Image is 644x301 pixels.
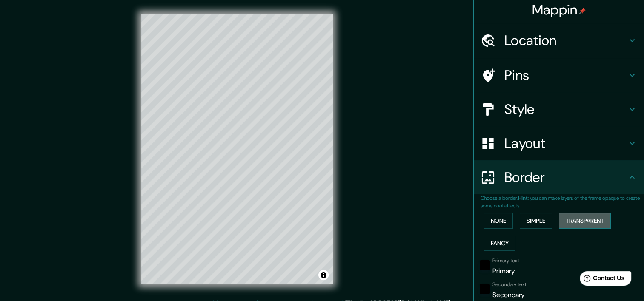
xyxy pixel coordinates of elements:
[474,92,644,126] div: Style
[532,1,586,18] h4: Mappin
[579,8,586,14] img: pin-icon.png
[568,268,635,292] iframe: Help widget launcher
[481,194,644,210] p: Choose a border. : you can make layers of the frame opaque to create some cool effects.
[474,58,644,92] div: Pins
[504,101,627,118] h4: Style
[492,257,519,264] label: Primary text
[504,67,627,84] h4: Pins
[484,213,513,229] button: None
[504,32,627,49] h4: Location
[474,23,644,57] div: Location
[518,195,528,202] b: Hint
[480,260,490,270] button: black
[480,284,490,294] button: black
[484,236,515,251] button: Fancy
[474,160,644,194] div: Border
[504,169,627,186] h4: Border
[520,213,552,229] button: Simple
[474,126,644,160] div: Layout
[504,135,627,152] h4: Layout
[559,213,611,229] button: Transparent
[492,281,527,288] label: Secondary text
[318,270,329,280] button: Toggle attribution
